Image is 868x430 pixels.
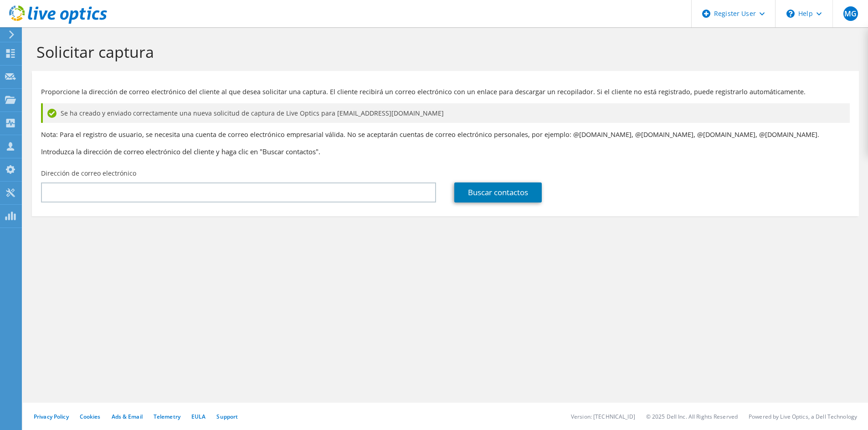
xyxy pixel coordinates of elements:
[216,413,238,420] a: Support
[41,130,850,140] p: Nota: Para el registro de usuario, se necesita una cuenta de correo electrónico empresarial válid...
[843,6,858,21] span: MG
[36,42,850,61] h1: Solicitar captura
[786,10,795,18] svg: \n
[34,413,69,420] a: Privacy Policy
[571,413,635,420] li: Version: [TECHNICAL_ID]
[454,182,542,202] a: Buscar contactos
[41,169,136,178] label: Dirección de correo electrónico
[80,413,101,420] a: Cookies
[191,413,205,420] a: EULA
[41,147,850,157] h3: Introduzca la dirección de correo electrónico del cliente y haga clic en "Buscar contactos".
[749,413,857,420] li: Powered by Live Optics, a Dell Technology
[154,413,180,420] a: Telemetry
[646,413,738,420] li: © 2025 Dell Inc. All Rights Reserved
[41,87,850,97] p: Proporcione la dirección de correo electrónico del cliente al que desea solicitar una captura. El...
[112,413,143,420] a: Ads & Email
[61,108,444,118] span: Se ha creado y enviado correctamente una nueva solicitud de captura de Live Optics para [EMAIL_AD...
